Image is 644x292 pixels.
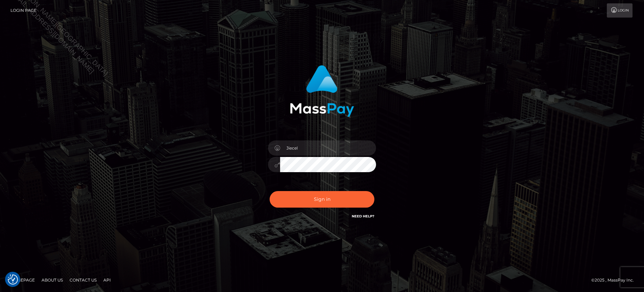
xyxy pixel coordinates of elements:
a: About Us [39,275,66,285]
button: Sign in [270,191,374,208]
a: Login [607,3,633,18]
a: Homepage [7,275,38,285]
input: Username... [280,140,376,156]
img: Revisit consent button [8,274,18,285]
a: Need Help? [352,214,374,218]
button: Consent Preferences [8,274,18,285]
a: Login Page [10,3,36,18]
a: API [101,275,114,285]
img: MassPay Login [290,65,354,117]
a: Contact Us [67,275,99,285]
div: © 2025 , MassPay Inc. [591,276,639,284]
